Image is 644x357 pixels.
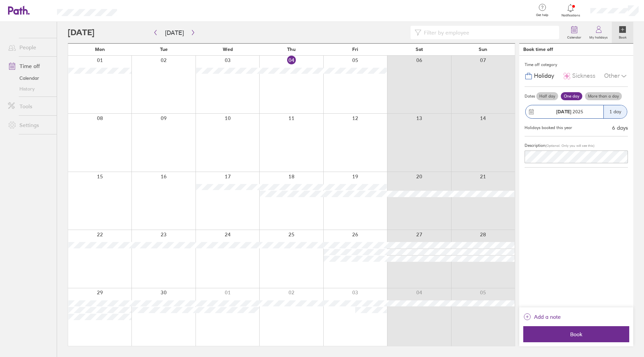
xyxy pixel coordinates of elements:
[525,60,628,70] div: Time off category
[528,331,625,337] span: Book
[3,83,57,94] a: History
[563,34,585,40] label: Calendar
[536,92,558,100] label: Half day
[534,311,561,322] span: Add a note
[572,72,595,79] span: Sickness
[585,34,612,40] label: My holidays
[3,100,57,113] a: Tools
[223,47,233,52] span: Wed
[523,326,629,342] button: Book
[525,102,628,122] button: [DATE] 20251 day
[160,27,189,38] button: [DATE]
[525,125,572,130] div: Holidays booked this year
[352,47,358,52] span: Fri
[563,22,585,43] a: Calendar
[556,109,571,115] strong: [DATE]
[612,22,633,43] a: Book
[287,47,296,52] span: Thu
[160,47,168,52] span: Tue
[525,143,545,148] span: Description
[3,118,57,132] a: Settings
[560,13,582,17] span: Notifications
[604,70,628,82] div: Other
[561,92,582,100] label: One day
[615,34,631,40] label: Book
[95,47,105,52] span: Mon
[3,73,57,83] a: Calendar
[3,59,57,73] a: Time off
[531,13,553,17] span: Get help
[534,72,554,79] span: Holiday
[560,3,582,17] a: Notifications
[612,125,628,131] div: 6 days
[523,47,553,52] div: Book time off
[525,94,535,99] span: Dates
[556,109,583,114] span: 2025
[545,143,594,148] span: (Optional. Only you will see this)
[3,41,57,54] a: People
[421,26,555,39] input: Filter by employee
[416,47,423,52] span: Sat
[523,311,561,322] button: Add a note
[603,105,627,118] div: 1 day
[479,47,487,52] span: Sun
[585,92,622,100] label: More than a day
[585,22,612,43] a: My holidays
